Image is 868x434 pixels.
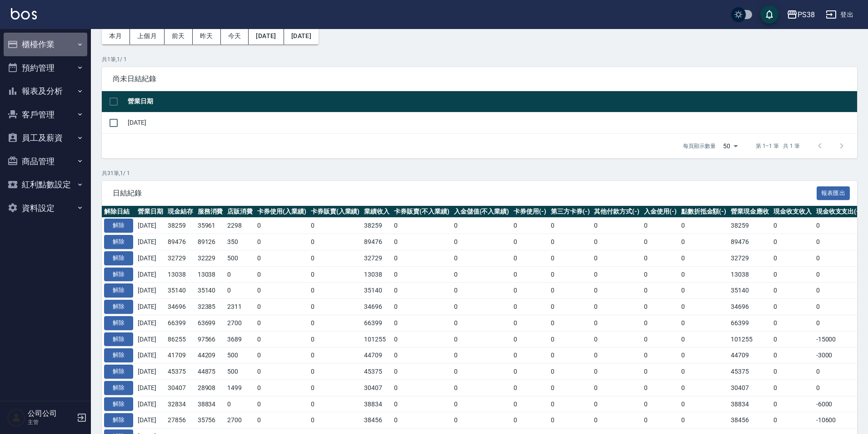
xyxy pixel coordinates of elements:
[165,218,195,234] td: 38259
[255,380,309,396] td: 0
[362,250,392,266] td: 32729
[104,268,133,282] button: 解除
[309,412,362,429] td: 0
[130,28,165,44] button: 上個月
[255,206,309,218] th: 卡券使用(入業績)
[225,266,255,283] td: 0
[309,299,362,315] td: 0
[362,218,392,234] td: 38259
[135,250,165,266] td: [DATE]
[113,74,846,83] span: 尚未日結紀錄
[771,283,814,299] td: 0
[814,299,864,315] td: 0
[309,283,362,299] td: 0
[549,380,592,396] td: 0
[225,206,255,218] th: 店販消費
[104,397,133,411] button: 解除
[771,266,814,283] td: 0
[104,283,133,297] button: 解除
[165,266,195,283] td: 13038
[683,142,716,150] p: 每頁顯示數量
[511,218,549,234] td: 0
[135,283,165,299] td: [DATE]
[255,250,309,266] td: 0
[195,234,225,250] td: 89126
[679,412,729,429] td: 0
[362,266,392,283] td: 13038
[309,380,362,396] td: 0
[511,315,549,331] td: 0
[104,219,133,233] button: 解除
[814,218,864,234] td: 0
[4,103,87,127] button: 客戶管理
[679,347,729,364] td: 0
[225,250,255,266] td: 500
[165,347,195,364] td: 41709
[135,331,165,347] td: [DATE]
[392,234,452,250] td: 0
[195,283,225,299] td: 35140
[814,347,864,364] td: -3000
[642,315,679,331] td: 0
[255,266,309,283] td: 0
[679,283,729,299] td: 0
[309,364,362,380] td: 0
[104,348,133,362] button: 解除
[549,234,592,250] td: 0
[679,234,729,250] td: 0
[102,55,857,63] p: 共 1 筆, 1 / 1
[728,283,771,299] td: 35140
[783,5,818,24] button: PS38
[195,364,225,380] td: 44875
[165,364,195,380] td: 45375
[193,28,221,44] button: 昨天
[102,169,857,177] p: 共 31 筆, 1 / 1
[592,331,642,347] td: 0
[135,396,165,412] td: [DATE]
[549,206,592,218] th: 第三方卡券(-)
[4,173,87,196] button: 紅利點數設定
[392,380,452,396] td: 0
[642,218,679,234] td: 0
[362,380,392,396] td: 30407
[679,331,729,347] td: 0
[4,126,87,150] button: 員工及薪資
[642,380,679,396] td: 0
[592,347,642,364] td: 0
[255,299,309,315] td: 0
[452,250,512,266] td: 0
[104,332,133,346] button: 解除
[592,396,642,412] td: 0
[814,412,864,429] td: -10600
[452,347,512,364] td: 0
[135,206,165,218] th: 營業日期
[195,331,225,347] td: 97566
[814,234,864,250] td: 0
[165,234,195,250] td: 89476
[135,266,165,283] td: [DATE]
[309,347,362,364] td: 0
[642,396,679,412] td: 0
[452,412,512,429] td: 0
[511,331,549,347] td: 0
[392,299,452,315] td: 0
[592,380,642,396] td: 0
[135,218,165,234] td: [DATE]
[4,56,87,80] button: 預約管理
[309,315,362,331] td: 0
[452,315,512,331] td: 0
[392,206,452,218] th: 卡券販賣(不入業績)
[549,347,592,364] td: 0
[225,218,255,234] td: 2298
[549,299,592,315] td: 0
[135,347,165,364] td: [DATE]
[225,364,255,380] td: 500
[125,112,857,133] td: [DATE]
[728,315,771,331] td: 66399
[592,315,642,331] td: 0
[195,206,225,218] th: 服務消費
[771,347,814,364] td: 0
[452,218,512,234] td: 0
[255,283,309,299] td: 0
[592,250,642,266] td: 0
